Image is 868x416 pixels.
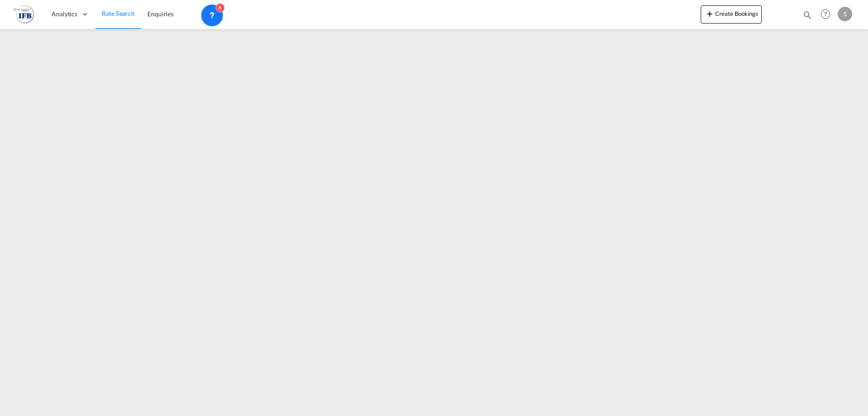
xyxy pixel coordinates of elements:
[147,10,174,18] span: Enquiries
[838,7,852,21] div: S
[52,10,77,19] span: Analytics
[802,10,812,24] div: icon-magnify
[802,10,812,20] md-icon: icon-magnify
[102,10,135,17] span: Rate Search
[704,8,715,19] md-icon: icon-plus 400-fg
[818,6,833,22] span: Help
[701,5,762,24] button: icon-plus 400-fgCreate Bookings
[818,6,838,23] div: Help
[14,4,34,24] img: de31bbe0256b11eebba44b54815f083d.png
